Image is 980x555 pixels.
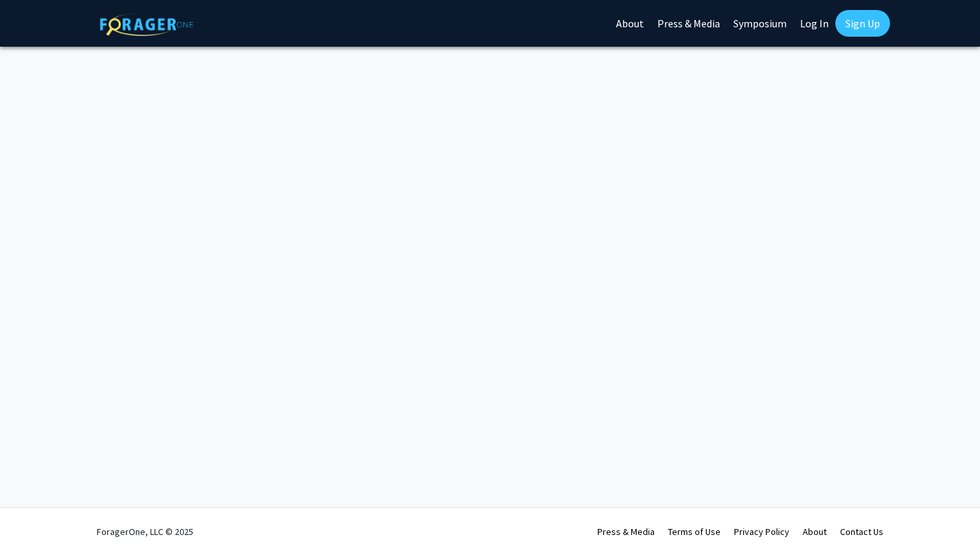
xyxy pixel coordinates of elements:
a: Sign Up [835,10,890,37]
a: Contact Us [840,526,883,538]
a: Press & Media [597,526,655,538]
a: About [803,526,827,538]
a: Terms of Use [668,526,721,538]
div: ForagerOne, LLC © 2025 [97,508,193,555]
a: Privacy Policy [734,526,789,538]
img: ForagerOne Logo [100,13,193,36]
